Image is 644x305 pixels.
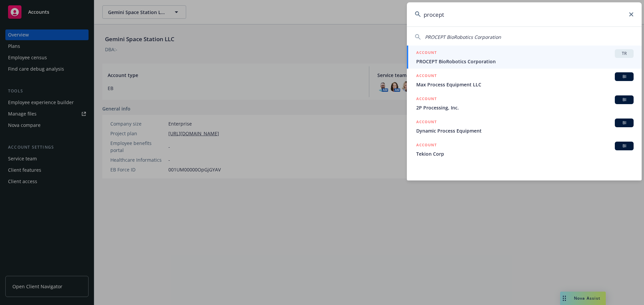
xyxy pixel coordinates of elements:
a: ACCOUNTBITekion Corp [407,138,642,161]
h5: ACCOUNT [416,119,437,127]
input: Search... [407,2,642,26]
span: Max Process Equipment LLC [416,81,634,88]
h5: ACCOUNT [416,95,437,103]
span: BI [618,120,631,126]
h5: ACCOUNT [416,49,437,57]
span: BI [618,74,631,80]
span: Tekion Corp [416,150,634,157]
a: ACCOUNTBIMax Process Equipment LLC [407,69,642,92]
span: TR [618,51,631,57]
span: Dynamic Process Equipment [416,127,634,134]
span: BI [618,97,631,103]
span: PROCEPT BioRobotics Corporation [425,34,501,40]
span: BI [618,143,631,149]
span: PROCEPT BioRobotics Corporation [416,58,634,65]
a: ACCOUNTBIDynamic Process Equipment [407,115,642,138]
h5: ACCOUNT [416,142,437,150]
span: 2P Processing, Inc. [416,104,634,111]
a: ACCOUNTBI2P Processing, Inc. [407,92,642,115]
a: ACCOUNTTRPROCEPT BioRobotics Corporation [407,46,642,69]
h5: ACCOUNT [416,72,437,80]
